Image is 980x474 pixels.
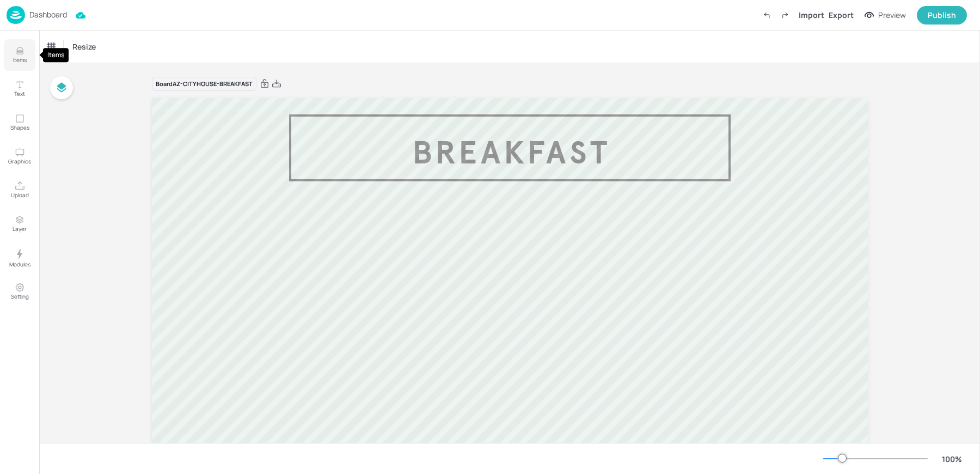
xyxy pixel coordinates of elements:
label: Redo (Ctrl + Y) [776,6,794,25]
span: Resize [70,41,98,52]
button: Preview [858,7,912,23]
div: Export [829,9,854,21]
div: 100 % [939,453,965,465]
div: Import [799,9,824,21]
div: Board AZ-CITYHOUSE-BREAKFAST [152,77,256,92]
label: Undo (Ctrl + Z) [757,6,776,25]
div: Preview [878,9,906,21]
div: Items [43,48,69,62]
button: Publish [917,6,967,25]
div: Publish [928,9,956,21]
p: Dashboard [29,11,67,19]
img: logo-86c26b7e.jpg [7,6,25,24]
